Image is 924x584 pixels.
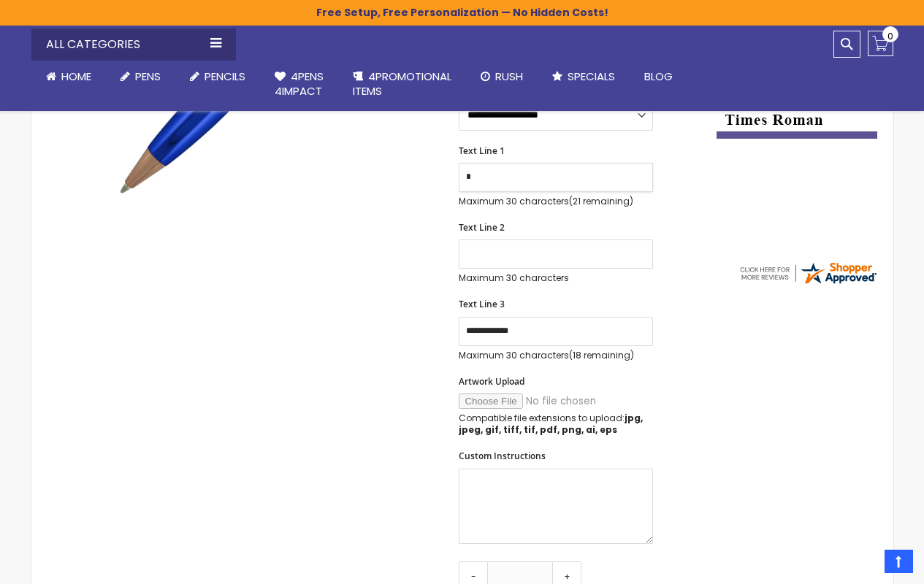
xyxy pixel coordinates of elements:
span: Text Line 3 [459,298,505,310]
span: 4Pens 4impact [275,69,324,99]
span: Blog [644,69,673,84]
a: Pens [106,61,175,93]
p: Compatible file extensions to upload: [459,412,653,436]
p: Maximum 30 characters [459,350,653,361]
img: 4pens.com widget logo [738,260,878,286]
div: Very easy site to use boyfriend wanted me to order pens for his business [727,196,868,227]
span: (18 remaining) [569,349,634,361]
div: All Categories [31,28,236,61]
span: Pens [135,69,161,84]
span: Home [61,69,91,84]
span: OK [829,172,844,187]
span: Rush [495,69,523,84]
a: Home [31,61,106,93]
p: Maximum 30 characters [459,272,653,284]
a: 4pens.com certificate URL [738,277,878,289]
span: Specials [568,69,615,84]
span: Artwork Upload [459,375,524,388]
span: 0 [887,29,893,43]
span: Custom Instructions [459,450,546,462]
a: 0 [868,31,893,56]
span: Text Line 1 [459,145,505,157]
span: [PERSON_NAME] [727,172,823,187]
iframe: Google Customer Reviews [803,545,924,584]
span: Pencils [205,69,245,84]
a: 4PROMOTIONALITEMS [338,61,466,108]
a: Rush [466,61,538,93]
a: 4Pens4impact [260,61,338,108]
span: (21 remaining) [569,195,633,207]
span: Text Line 2 [459,221,505,234]
p: Maximum 30 characters [459,196,653,207]
a: Pencils [175,61,260,93]
strong: jpg, jpeg, gif, tiff, tif, pdf, png, ai, eps [459,412,643,436]
a: Specials [538,61,630,93]
span: 4PROMOTIONAL ITEMS [353,69,451,99]
a: Blog [630,61,687,93]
